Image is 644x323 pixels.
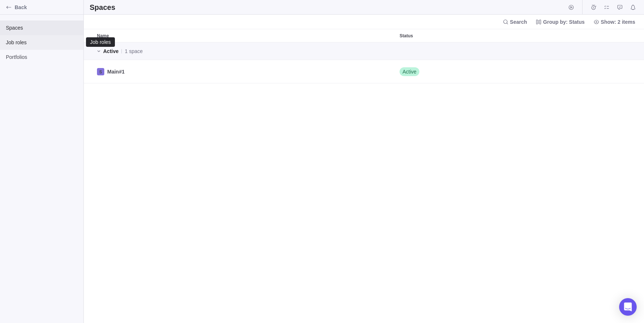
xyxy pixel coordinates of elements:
h2: Spaces [90,2,115,12]
div: Job roles [89,39,112,45]
span: Group by: Status [533,17,588,27]
div: grid [84,42,644,323]
span: Group by: Status [543,18,585,26]
span: Notifications [628,2,638,12]
div: Status [397,29,470,42]
span: 1 space [125,48,143,55]
span: Active [402,68,416,75]
a: My assignments [602,5,612,11]
div: Name [94,60,397,83]
span: Back [15,4,80,11]
a: Time logs [588,5,599,11]
span: My assignments [602,2,612,12]
span: Search [500,17,530,27]
span: Show: 2 items [601,18,635,26]
span: Time logs [588,2,599,12]
div: Open Intercom Messenger [619,298,637,316]
a: Approval requests [615,5,625,11]
a: Notifications [628,5,638,11]
span: Job roles [6,39,78,46]
span: Search [510,18,527,26]
div: Name [94,29,397,42]
span: Approval requests [615,2,625,12]
div: Status [397,60,470,83]
span: Portfolios [6,53,78,61]
span: Name [97,32,109,40]
span: Start timer [566,2,576,12]
span: Show: 2 items [591,17,638,27]
span: Status [400,32,413,40]
span: Active [103,48,119,55]
span: Main#1 [107,68,124,75]
span: Spaces [6,24,78,31]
